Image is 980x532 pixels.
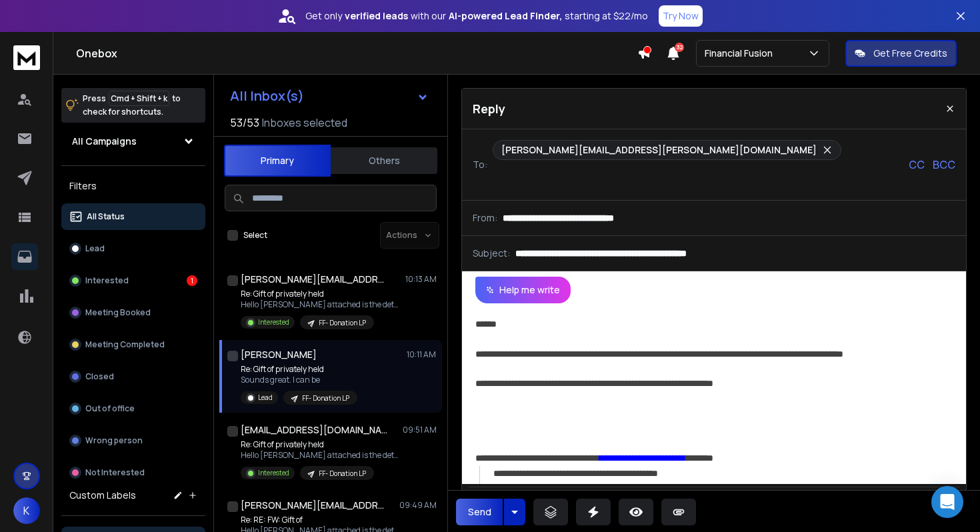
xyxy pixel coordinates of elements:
[76,45,637,61] h1: Onebox
[85,371,114,382] p: Closed
[61,235,205,262] button: Lead
[302,393,349,403] p: FF- Donation LP
[407,349,437,360] p: 10:11 AM
[61,267,205,294] button: Interested1
[331,146,437,175] button: Others
[675,43,684,52] span: 32
[219,83,439,109] button: All Inbox(s)
[405,274,437,285] p: 10:13 AM
[262,115,347,131] h3: Inboxes selected
[85,467,145,478] p: Not Interested
[241,273,387,286] h1: [PERSON_NAME][EMAIL_ADDRESS][DOMAIN_NAME]
[456,499,503,525] button: Send
[61,299,205,326] button: Meeting Booked
[241,499,387,512] h1: [PERSON_NAME][EMAIL_ADDRESS][DOMAIN_NAME]
[241,450,401,461] p: Hello [PERSON_NAME] attached is the detailed
[230,115,259,131] span: 53 / 53
[85,243,105,254] p: Lead
[61,331,205,358] button: Meeting Completed
[241,364,357,375] p: Re: Gift of privately held
[187,275,197,286] div: 1
[305,9,648,23] p: Get only with our starting at $22/mo
[845,40,957,67] button: Get Free Credits
[501,143,817,157] p: [PERSON_NAME][EMAIL_ADDRESS][PERSON_NAME][DOMAIN_NAME]
[61,128,205,155] button: All Campaigns
[13,497,40,524] button: K
[473,211,497,225] p: From:
[61,395,205,422] button: Out of office
[873,47,947,60] p: Get Free Credits
[87,211,125,222] p: All Status
[241,289,401,299] p: Re: Gift of privately held
[85,403,135,414] p: Out of office
[243,230,267,241] label: Select
[241,423,387,437] h1: [EMAIL_ADDRESS][DOMAIN_NAME]
[61,459,205,486] button: Not Interested
[241,299,401,310] p: Hello [PERSON_NAME] attached is the detailed
[241,515,401,525] p: Re: RE: FW: Gift of
[258,317,289,327] p: Interested
[473,99,505,118] p: Reply
[61,177,205,195] h3: Filters
[72,135,137,148] h1: All Campaigns
[85,435,143,446] p: Wrong person
[473,247,510,260] p: Subject:
[230,89,304,103] h1: All Inbox(s)
[399,500,437,511] p: 09:49 AM
[475,277,571,303] button: Help me write
[241,348,317,361] h1: [PERSON_NAME]
[83,92,181,119] p: Press to check for shortcuts.
[61,363,205,390] button: Closed
[85,275,129,286] p: Interested
[931,486,963,518] div: Open Intercom Messenger
[241,439,401,450] p: Re: Gift of privately held
[473,158,487,171] p: To:
[258,393,273,403] p: Lead
[258,468,289,478] p: Interested
[319,469,366,479] p: FF- Donation LP
[705,47,778,60] p: Financial Fusion
[933,157,955,173] p: BCC
[109,91,169,106] span: Cmd + Shift + k
[85,339,165,350] p: Meeting Completed
[61,427,205,454] button: Wrong person
[663,9,699,23] p: Try Now
[345,9,408,23] strong: verified leads
[403,425,437,435] p: 09:51 AM
[61,203,205,230] button: All Status
[69,489,136,502] h3: Custom Labels
[449,9,562,23] strong: AI-powered Lead Finder,
[13,45,40,70] img: logo
[224,145,331,177] button: Primary
[909,157,925,173] p: CC
[319,318,366,328] p: FF- Donation LP
[241,375,357,385] p: Sounds great. I can be
[659,5,703,27] button: Try Now
[85,307,151,318] p: Meeting Booked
